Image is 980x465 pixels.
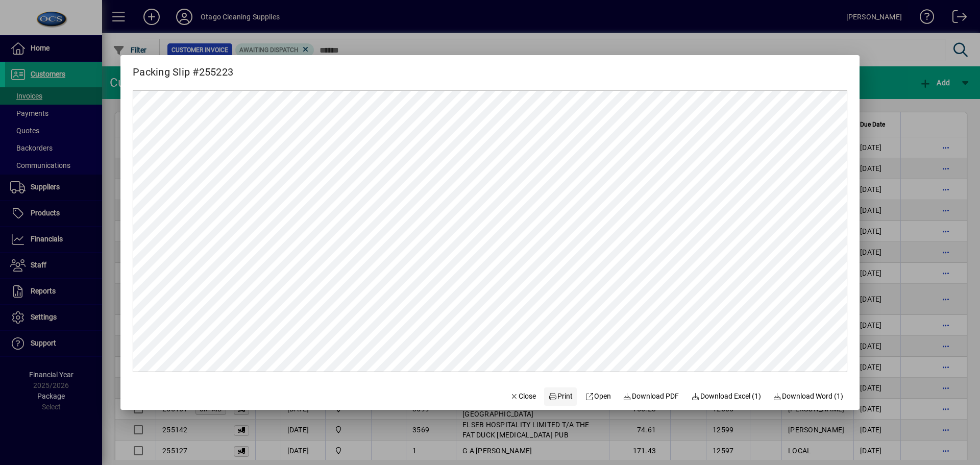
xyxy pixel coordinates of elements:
[581,387,615,406] a: Open
[623,391,679,402] span: Download PDF
[548,391,573,402] span: Print
[619,387,683,406] a: Download PDF
[691,391,761,402] span: Download Excel (1)
[687,387,765,406] button: Download Excel (1)
[510,391,536,402] span: Close
[773,391,844,402] span: Download Word (1)
[506,387,541,406] button: Close
[769,387,848,406] button: Download Word (1)
[120,55,246,80] h2: Packing Slip #255223
[544,387,577,406] button: Print
[585,391,611,402] span: Open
